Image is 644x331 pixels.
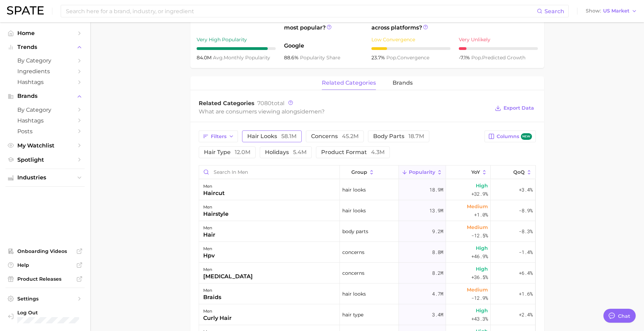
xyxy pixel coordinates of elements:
[471,190,488,198] span: +32.9%
[322,80,376,86] span: related categories
[6,172,85,183] button: Industries
[6,77,85,87] a: Hashtags
[399,165,446,179] button: Popularity
[17,44,73,50] span: Trends
[17,68,73,75] span: Ingredients
[65,5,537,17] input: Search here for a brand, industry, or ingredient
[211,134,226,139] span: Filters
[544,8,564,15] span: Search
[7,6,44,15] img: SPATE
[6,91,85,101] button: Brands
[197,54,213,61] span: 84.0m
[497,133,532,140] span: Columns
[17,296,73,302] span: Settings
[203,314,232,322] div: curly hair
[6,104,85,115] a: by Category
[199,263,535,283] button: men[MEDICAL_DATA]concerns8.2mHigh+36.5%+6.4%
[519,269,533,277] span: +6.4%
[471,169,480,175] span: YoY
[393,80,413,86] span: brands
[342,206,366,215] span: hair looks
[471,54,482,61] abbr: popularity index
[204,150,250,155] span: hair type
[340,165,399,179] button: group
[6,126,85,137] a: Posts
[309,108,321,115] span: men
[203,245,215,253] div: men
[432,269,443,277] span: 8.2m
[17,30,73,36] span: Home
[519,311,533,319] span: +2.4%
[203,224,215,232] div: men
[409,169,435,175] span: Popularity
[467,202,488,211] span: Medium
[199,221,535,242] button: menhairbody parts9.2mMedium-12.5%-8.3%
[17,248,73,254] span: Onboarding Videos
[284,15,363,38] span: Which platform is most popular?
[203,307,232,315] div: men
[584,7,639,16] button: ShowUS Market
[213,54,270,61] span: monthly popularity
[203,272,253,281] div: [MEDICAL_DATA]
[342,186,366,194] span: hair looks
[409,133,424,139] span: 18.7m
[199,165,340,179] input: Search in men
[342,248,364,256] span: concerns
[459,15,538,32] span: Will it last?
[203,231,215,239] div: hair
[6,307,85,325] a: Log out. Currently logged in with e-mail rina.brinas@loreal.com.
[203,210,229,218] div: hairstyle
[199,242,535,263] button: menhpvconcerns8.8mHigh+46.9%-1.4%
[6,260,85,270] a: Help
[459,35,538,44] div: Very Unlikely
[513,169,525,175] span: QoQ
[521,133,532,140] span: new
[257,100,272,107] span: 7080
[519,248,533,256] span: -1.4%
[17,117,73,124] span: Hashtags
[586,9,601,13] span: Show
[493,103,535,113] button: Export Data
[199,179,535,200] button: menhaircuthair looks18.9mHigh+32.9%+3.4%
[199,283,535,304] button: menbraidshair looks4.7mMedium-12.9%+1.6%
[471,294,488,302] span: -12.9%
[386,54,397,61] abbr: popularity index
[6,140,85,151] a: My Watchlist
[203,286,221,295] div: men
[197,15,276,32] span: How big is this trend?
[342,290,366,298] span: hair looks
[519,227,533,236] span: -8.3%
[197,35,276,44] div: Very High Popularity
[471,315,488,323] span: +43.3%
[471,252,488,261] span: +46.9%
[321,150,385,155] span: product format
[203,252,215,260] div: hpv
[17,93,73,99] span: Brands
[459,47,538,50] div: 1 / 10
[203,203,229,211] div: men
[17,262,73,268] span: Help
[6,115,85,126] a: Hashtags
[311,134,359,139] span: concerns
[199,100,255,107] span: Related Categories
[519,186,533,194] span: +3.4%
[6,154,85,165] a: Spotlight
[247,134,297,139] span: hair looks
[467,223,488,231] span: Medium
[199,130,238,142] button: Filters
[17,128,73,135] span: Posts
[373,134,424,139] span: body parts
[199,304,535,325] button: mencurly hairhair type3.4mHigh+43.3%+2.4%
[6,246,85,256] a: Onboarding Videos
[429,186,443,194] span: 18.9m
[6,42,85,52] button: Trends
[17,79,73,85] span: Hashtags
[476,265,488,273] span: High
[257,100,284,107] span: total
[6,294,85,304] a: Settings
[199,200,535,221] button: menhairstylehair looks13.9mMedium+1.0%-8.9%
[293,149,307,155] span: 5.4m
[17,57,73,64] span: by Category
[342,227,368,236] span: body parts
[432,311,443,319] span: 3.4m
